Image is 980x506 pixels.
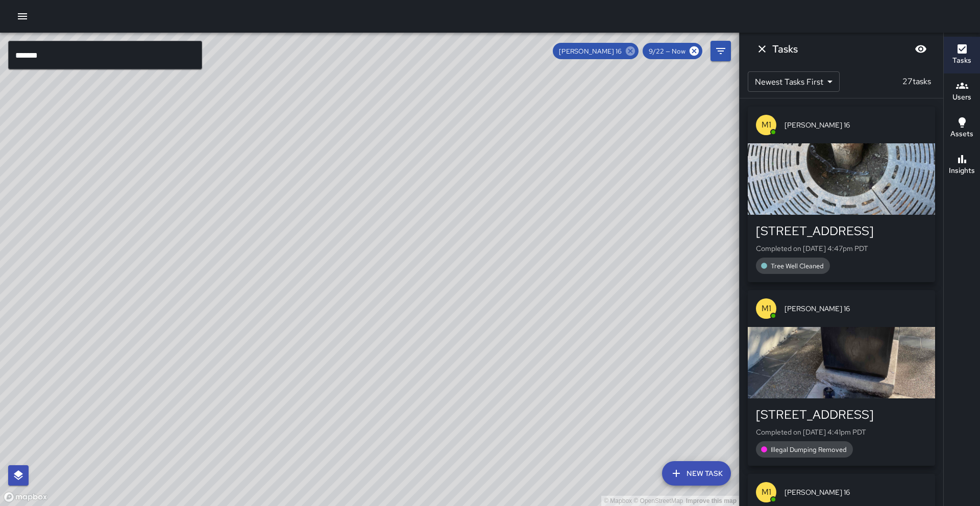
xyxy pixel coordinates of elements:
[765,445,853,454] span: Illegal Dumping Removed
[762,119,771,131] p: M1
[710,41,731,61] button: Filters
[756,407,927,423] div: [STREET_ADDRESS]
[785,487,927,497] span: [PERSON_NAME] 16
[662,461,731,486] button: New Task
[785,303,927,314] span: [PERSON_NAME] 16
[952,55,971,66] h6: Tasks
[944,37,980,73] button: Tasks
[944,73,980,110] button: Users
[762,486,771,498] p: M1
[553,47,628,56] span: [PERSON_NAME] 16
[748,107,935,282] button: M1[PERSON_NAME] 16[STREET_ADDRESS]Completed on [DATE] 4:47pm PDTTree Well Cleaned
[643,43,702,59] div: 9/22 — Now
[949,165,975,176] h6: Insights
[952,92,971,103] h6: Users
[898,75,935,88] p: 27 tasks
[944,147,980,184] button: Insights
[748,290,935,466] button: M1[PERSON_NAME] 16[STREET_ADDRESS]Completed on [DATE] 4:41pm PDTIllegal Dumping Removed
[950,129,973,140] h6: Assets
[944,110,980,147] button: Assets
[752,39,772,59] button: Dismiss
[643,47,692,56] span: 9/22 — Now
[762,302,771,315] p: M1
[756,427,927,437] p: Completed on [DATE] 4:41pm PDT
[756,223,927,239] div: [STREET_ADDRESS]
[772,41,798,57] h6: Tasks
[553,43,639,59] div: [PERSON_NAME] 16
[785,120,927,130] span: [PERSON_NAME] 16
[748,71,840,92] div: Newest Tasks First
[911,39,931,59] button: Blur
[756,243,927,254] p: Completed on [DATE] 4:47pm PDT
[765,262,830,270] span: Tree Well Cleaned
